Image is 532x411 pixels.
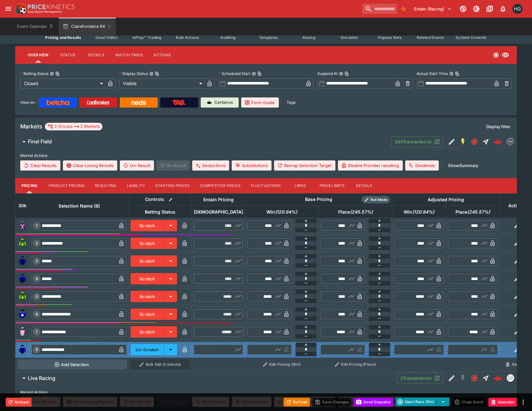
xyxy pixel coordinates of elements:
[484,3,495,15] button: Documentation
[437,397,449,406] button: select merge strategy
[20,123,42,130] h5: Markets
[471,3,482,15] button: Toggle light/dark mode
[391,136,443,147] button: 690Transaction(s)
[456,35,486,40] span: System Controls
[44,178,90,193] button: Product Pricing
[455,72,459,76] button: Copy To Clipboard
[392,193,500,206] th: Adjusted Pricing
[46,100,69,105] img: Betcha
[446,372,457,384] button: Edit Detail
[247,359,317,370] button: Edit Pricing (Win)
[176,35,199,40] span: Bulk Actions
[131,326,164,338] button: Scratch
[362,4,397,14] input: search
[345,72,349,76] button: Copy To Clipboard
[260,208,304,216] span: Win(120.94%)
[512,4,523,14] div: Hamish Gooch
[410,4,456,14] button: Select Tenant
[412,208,434,216] em: ( 120.94 %)
[150,178,195,193] button: Starting Prices
[34,347,39,352] span: 8
[275,208,297,216] em: ( 120.94 %)
[15,193,30,218] th: Silk
[35,223,39,228] span: 1
[15,372,396,384] button: Live Racing
[317,71,338,76] p: Suspend At
[132,35,162,40] span: InPlay™ Trading
[493,137,502,146] div: b2790018-5a67-4def-8e1f-2e7425846bbe
[20,160,60,171] button: Clear Results
[469,136,480,147] button: Closed
[303,196,335,203] div: Base Pricing
[405,160,439,171] button: Dividends
[396,397,437,406] button: Open Race (5m)
[507,375,514,382] img: liveracing
[131,291,164,302] button: Scratch
[218,71,250,76] p: Scheduled Start
[493,52,499,58] svg: Closed
[34,259,39,263] span: 3
[15,135,391,148] button: Final Field
[284,398,310,407] button: Refresh
[63,160,117,171] button: Clear Losing Results
[129,193,192,206] th: Controls
[469,372,480,384] button: Closed
[23,47,53,63] button: Overview
[354,398,393,407] button: Send Snapshot
[17,345,28,355] img: runner 8
[15,178,44,193] button: Pricing
[471,374,478,382] svg: Closed
[34,294,39,299] span: 5
[259,35,278,40] span: Templates
[446,136,457,147] button: Edit Detail
[497,3,509,15] button: Notifications
[17,291,28,302] img: runner 5
[232,160,272,171] button: Substitutions
[507,374,514,382] div: liveracing
[34,330,39,334] span: 7
[167,196,175,204] button: Bulk edit
[155,72,159,76] button: Copy To Clipboard
[17,309,28,319] img: runner 6
[192,193,245,206] th: Entain Pricing
[493,137,502,146] img: logo-cerberus--red.svg
[457,136,469,147] button: SGM Enabled
[502,359,532,370] button: Abandon
[131,273,164,284] button: Scratch
[131,100,146,105] img: Neds
[192,206,245,218] th: [DEMOGRAPHIC_DATA]
[34,277,39,281] span: 4
[507,138,514,146] div: betmakers
[378,35,402,40] span: Popular Bets
[507,138,514,145] img: betmakers
[20,71,48,76] p: Betting Status
[131,220,164,231] button: Scratch
[119,78,204,89] div: Visible
[195,178,246,193] button: Competitor Prices
[214,99,233,106] p: Cerberus
[28,10,62,13] img: Sportsbook Management
[252,72,256,76] button: Scheduled StartCopy To Clipboard
[149,72,154,76] button: Display StatusCopy To Clipboard
[397,208,441,216] span: Win(120.94%)
[417,71,448,76] p: Actual Start Time
[119,71,148,76] p: Display Status
[492,372,504,384] a: c6a3d17b-0707-4b39-a006-e5fb924f4c42
[467,208,490,216] em: ( 245.57 %)
[519,398,527,406] button: more
[246,178,286,193] button: Fluctuations
[131,238,164,249] button: Scratch
[53,47,82,63] button: Status
[480,136,492,147] button: Straight
[444,160,482,171] button: ShowSummary
[398,4,408,14] button: No Bookmarks
[396,373,443,383] button: 2Transaction(s)
[110,47,148,63] button: Match Times
[274,160,335,171] button: Remap Selection Target
[449,208,497,216] span: Place(245.57%)
[13,18,58,35] button: Event Calendar
[20,97,36,108] label: View on :
[20,387,512,397] label: Market Actions
[17,256,28,266] img: runner 3
[449,72,454,76] button: Actual Start TimeCopy To Clipboard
